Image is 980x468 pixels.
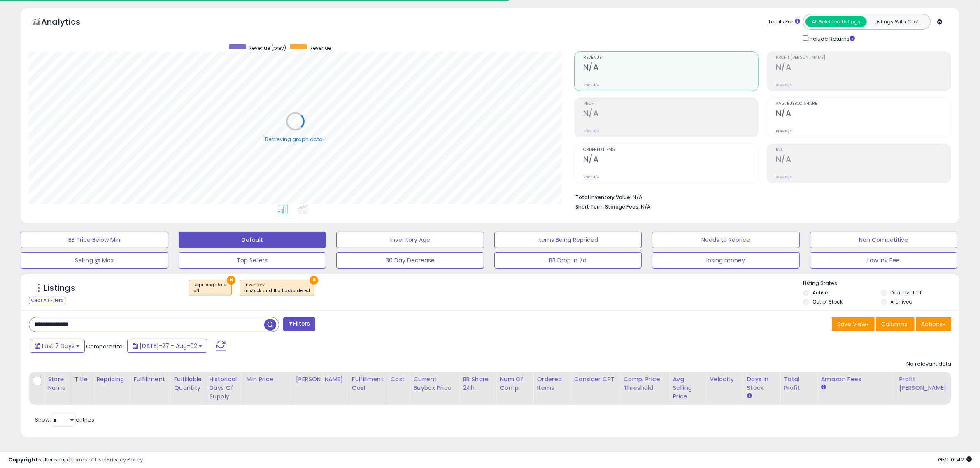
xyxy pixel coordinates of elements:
span: 2025-08-10 01:42 GMT [938,456,972,463]
h2: N/A [583,109,758,120]
b: Total Inventory Value: [575,194,631,201]
div: Clear All Filters [29,297,65,304]
button: Filters [283,317,315,331]
div: BB Share 24h. [463,375,493,392]
a: Privacy Policy [107,456,143,463]
small: Prev: N/A [776,129,792,134]
label: Archived [890,298,912,305]
label: Active [812,289,828,296]
div: No relevant data [906,360,951,368]
h2: N/A [776,155,951,166]
div: Totals For [768,18,800,26]
button: Listings With Cost [866,16,928,27]
div: Consider CPT [574,375,616,384]
h2: N/A [583,155,758,166]
a: Terms of Use [70,456,105,463]
div: Num of Comp. [500,375,530,392]
div: Store Name [48,375,68,392]
h2: N/A [776,63,951,74]
button: Actions [916,317,951,331]
span: Avg. Buybox Share [776,102,951,106]
div: Repricing [96,375,126,384]
button: 30 Day Decrease [336,252,484,269]
span: Inventory : [244,282,310,294]
div: Title [74,375,89,384]
li: N/A [575,192,945,202]
small: Prev: N/A [776,83,792,88]
p: Listing States: [803,280,959,287]
div: Retrieving graph data.. [265,135,325,143]
button: Columns [876,317,915,331]
span: Show: entries [35,416,94,424]
small: Prev: N/A [583,83,599,88]
button: [DATE]-27 - Aug-02 [127,339,207,353]
button: Inventory Age [336,232,484,248]
div: [PERSON_NAME] [296,375,345,384]
div: Days In Stock [747,375,777,392]
div: Total Profit [784,375,814,392]
span: Repricing state : [193,282,227,294]
h2: N/A [583,63,758,74]
h2: N/A [776,109,951,120]
button: losing money [652,252,800,269]
label: Out of Stock [812,298,843,305]
div: Min Price [247,375,289,384]
span: [DATE]-27 - Aug-02 [140,342,197,350]
small: Prev: N/A [776,175,792,180]
button: Non Competitive [810,232,958,248]
div: off [193,288,227,294]
button: Low Inv Fee [810,252,958,269]
button: BB Price Below Min [21,232,168,248]
span: N/A [641,203,651,211]
button: Save View [832,317,875,331]
small: Prev: N/A [583,129,599,134]
button: Selling @ Max [21,252,168,269]
div: Current Buybox Price [413,375,456,392]
b: Short Term Storage Fees: [575,203,640,210]
div: Fulfillment [133,375,167,384]
strong: Copyright [8,456,38,463]
small: Amazon Fees. [821,384,826,391]
span: Profit [PERSON_NAME] [776,56,951,60]
span: Columns [881,320,907,328]
button: Top Sellers [179,252,326,269]
span: Last 7 Days [42,342,74,350]
div: seller snap | | [8,456,143,464]
button: Needs to Reprice [652,232,800,248]
span: Compared to: [86,343,124,350]
div: in stock and fba backordered [244,288,310,294]
small: Days In Stock. [747,392,752,400]
span: ROI [776,148,951,152]
button: Last 7 Days [30,339,85,353]
span: Profit [583,102,758,106]
div: Profit [PERSON_NAME] [899,375,948,392]
div: Avg Selling Price [673,375,703,401]
h5: Listings [44,283,75,294]
small: Prev: N/A [583,175,599,180]
span: Revenue [583,56,758,60]
div: Fulfillable Quantity [174,375,202,392]
div: Fulfillment Cost [352,375,384,392]
button: Default [179,232,326,248]
div: Velocity [710,375,740,384]
button: × [227,276,235,285]
button: × [310,276,318,285]
button: All Selected Listings [805,16,867,27]
button: Items Being Repriced [494,232,642,248]
label: Deactivated [890,289,921,296]
div: Historical Days Of Supply [210,375,240,401]
div: Include Returns [797,34,865,43]
span: Ordered Items [583,148,758,152]
div: Cost [391,375,407,384]
div: Ordered Items [537,375,567,392]
button: BB Drop in 7d [494,252,642,269]
div: Comp. Price Threshold [623,375,666,392]
div: Amazon Fees [821,375,892,384]
h5: Analytics [41,16,96,30]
